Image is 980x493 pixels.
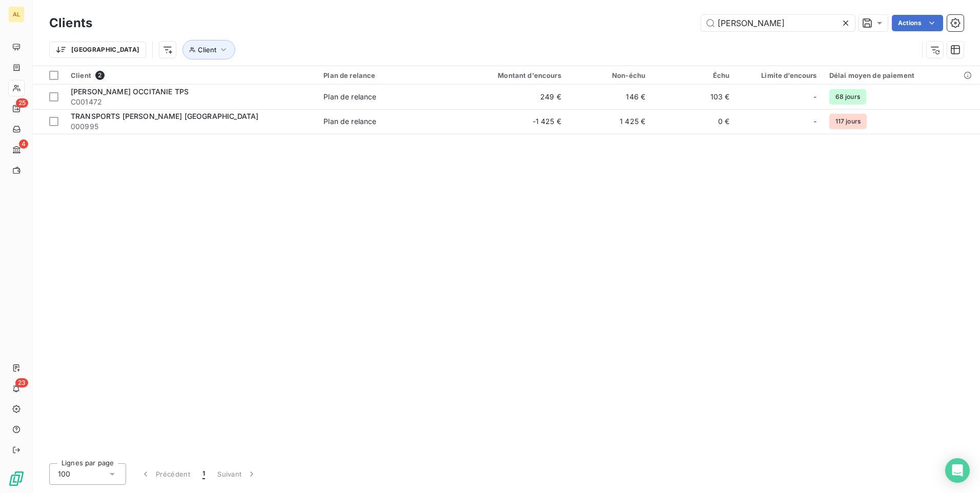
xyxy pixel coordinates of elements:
span: 1 [202,469,205,479]
span: [PERSON_NAME] OCCITANIE TPS [71,87,189,96]
div: Montant d'encours [460,71,561,79]
span: TRANSPORTS [PERSON_NAME] [GEOGRAPHIC_DATA] [71,112,258,120]
button: [GEOGRAPHIC_DATA] [49,42,146,58]
input: Rechercher [701,15,855,31]
td: 146 € [567,85,651,109]
td: -1 425 € [454,109,567,134]
span: 000995 [71,121,311,132]
div: Non-échu [574,71,645,79]
span: Client [71,71,91,79]
span: Client [198,46,216,54]
div: Limite d’encours [742,71,817,79]
span: 2 [95,71,105,80]
div: Échu [658,71,729,79]
img: Logo LeanPay [8,470,25,487]
span: - [813,92,816,102]
div: Plan de relance [323,71,448,79]
span: 68 jours [829,89,866,105]
span: 25 [16,98,28,108]
h3: Clients [49,14,92,32]
span: 100 [58,469,70,479]
span: - [813,116,816,127]
td: 249 € [454,85,567,109]
button: Actions [892,15,943,31]
button: Suivant [211,463,263,485]
div: AL [8,6,25,23]
div: Plan de relance [323,116,376,127]
button: Précédent [134,463,196,485]
span: 23 [15,378,28,387]
button: 1 [196,463,211,485]
button: Client [182,40,235,59]
td: 1 425 € [567,109,651,134]
div: Open Intercom Messenger [945,458,970,483]
div: Plan de relance [323,92,376,102]
span: 4 [19,139,28,149]
div: Délai moyen de paiement [829,71,974,79]
span: 117 jours [829,114,867,129]
td: 103 € [651,85,736,109]
span: C001472 [71,97,311,107]
td: 0 € [651,109,736,134]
